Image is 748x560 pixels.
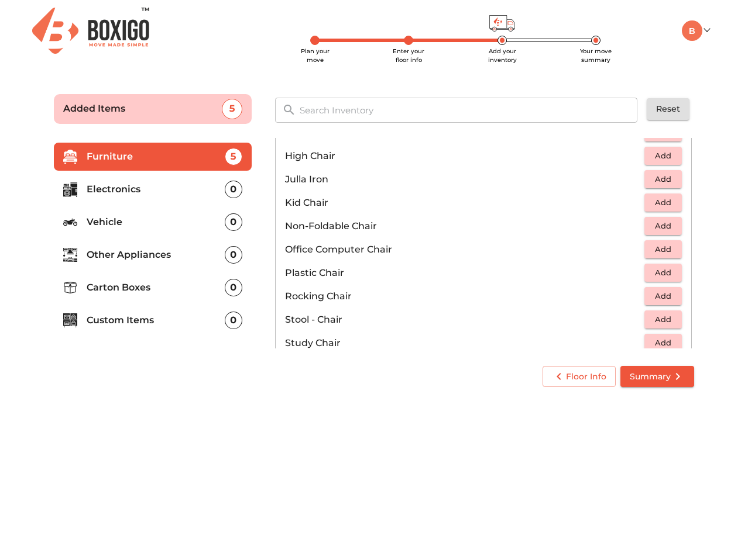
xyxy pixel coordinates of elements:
[225,246,242,264] div: 0
[644,287,682,305] button: Add
[285,219,644,233] p: Non-Foldable Chair
[650,336,676,350] span: Add
[87,215,225,229] p: Vehicle
[644,240,682,258] button: Add
[285,196,644,210] p: Kid Chair
[630,369,685,384] span: Summary
[301,47,330,64] span: Plan your move
[644,193,682,212] button: Add
[552,369,606,384] span: Floor Info
[650,149,676,163] span: Add
[650,219,676,233] span: Add
[650,172,676,186] span: Add
[620,366,694,388] button: Summary
[293,98,646,123] input: Search Inventory
[225,148,242,165] div: 5
[87,281,225,295] p: Carton Boxes
[543,366,616,388] button: Floor Info
[650,266,676,279] span: Add
[650,243,676,256] span: Add
[225,181,242,198] div: 0
[644,170,682,188] button: Add
[225,312,242,329] div: 0
[647,98,689,120] button: Reset
[285,289,644,303] p: Rocking Chair
[650,313,676,326] span: Add
[650,289,676,303] span: Add
[225,213,242,231] div: 0
[580,47,612,64] span: Your move summary
[644,147,682,165] button: Add
[87,150,225,164] p: Furniture
[87,182,225,196] p: Electronics
[656,102,680,116] span: Reset
[87,248,225,262] p: Other Appliances
[285,149,644,163] p: High Chair
[650,196,676,209] span: Add
[644,334,682,352] button: Add
[285,266,644,280] p: Plastic Chair
[285,336,644,350] p: Study Chair
[225,279,242,296] div: 0
[63,102,222,116] p: Added Items
[87,313,225,327] p: Custom Items
[285,172,644,186] p: Julla Iron
[488,47,517,64] span: Add your inventory
[644,310,682,329] button: Add
[32,8,149,54] img: Boxigo
[285,243,644,257] p: Office Computer Chair
[285,313,644,327] p: Stool - Chair
[393,47,424,64] span: Enter your floor info
[644,217,682,235] button: Add
[644,264,682,282] button: Add
[222,99,242,119] div: 5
